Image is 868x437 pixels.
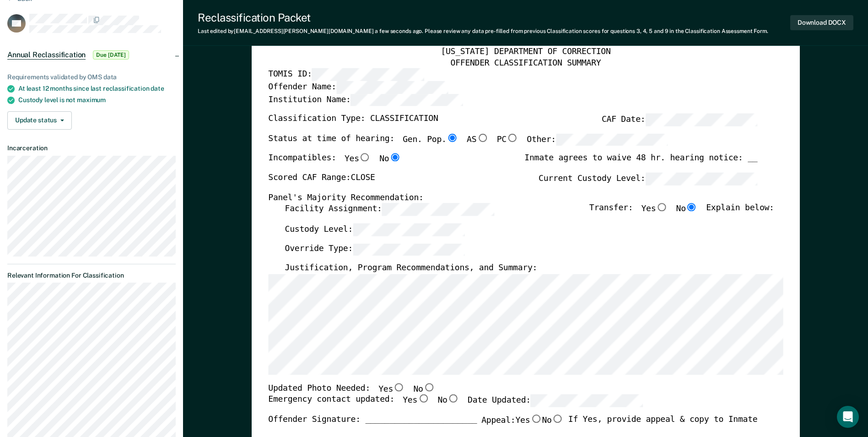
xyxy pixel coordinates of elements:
[359,153,371,162] input: Yes
[7,272,176,279] dt: Relevant Information For Classification
[268,153,401,173] div: Incompatibles:
[268,47,783,58] div: [US_STATE] DEPARTMENT OF CORRECTION
[375,28,422,34] span: a few seconds ago
[350,93,463,106] input: Institution Name:
[686,203,698,212] input: No
[285,203,494,216] label: Facility Assignment:
[268,173,375,185] label: Scored CAF Range: CLOSE
[312,69,424,81] input: TOMIS ID:
[446,134,458,142] input: Gen. Pop.
[542,415,563,426] label: No
[198,11,768,24] div: Reclassification Packet
[551,415,563,423] input: No
[268,114,438,126] label: Classification Type: CLASSIFICATION
[531,395,643,407] input: Date Updated:
[467,134,488,146] label: AS
[7,144,176,152] dt: Incarceration
[468,395,643,407] label: Date Updated:
[645,114,757,126] input: CAF Date:
[93,50,129,60] span: Due [DATE]
[393,383,405,391] input: Yes
[589,203,774,224] div: Transfer: Explain below:
[389,153,401,162] input: No
[7,50,86,60] span: Annual Reclassification
[268,395,643,415] div: Emergency contact updated:
[413,383,435,395] label: No
[285,224,465,236] label: Custody Level:
[77,96,106,104] span: maximum
[496,134,518,146] label: PC
[556,134,668,146] input: Other:
[507,134,518,142] input: PC
[285,243,465,256] label: Override Type:
[837,406,859,428] div: Open Intercom Messenger
[602,114,757,126] label: CAF Date:
[417,395,429,403] input: Yes
[437,395,459,407] label: No
[379,153,401,165] label: No
[151,85,164,92] span: date
[676,203,697,216] label: No
[656,203,668,212] input: Yes
[515,415,542,426] label: Yes
[336,81,448,93] input: Offender Name:
[353,224,465,236] input: Custody Level:
[268,58,783,69] div: OFFENDER CLASSIFICATION SUMMARY
[198,28,768,34] div: Last edited by [EMAIL_ADDRESS][PERSON_NAME][DOMAIN_NAME] . Please review any data pre-filled from...
[524,153,757,173] div: Inmate agrees to waive 48 hr. hearing notice: __
[382,203,494,216] input: Facility Assignment:
[527,134,668,146] label: Other:
[403,134,458,146] label: Gen. Pop.
[285,263,537,274] label: Justification, Program Recommendations, and Summary:
[530,415,542,423] input: Yes
[645,173,757,185] input: Current Custody Level:
[268,192,757,203] div: Panel's Majority Recommendation:
[7,73,176,81] div: Requirements validated by OMS data
[268,134,668,154] div: Status at time of hearing:
[378,383,405,395] label: Yes
[476,134,488,142] input: AS
[790,15,853,30] button: Download DOCX
[539,173,757,185] label: Current Custody Level:
[641,203,668,216] label: Yes
[345,153,371,165] label: Yes
[268,81,448,93] label: Offender Name:
[18,85,176,93] div: At least 12 months since last reclassification
[7,111,72,130] button: Update status
[353,243,465,256] input: Override Type:
[447,395,459,403] input: No
[481,415,564,434] label: Appeal:
[268,93,463,106] label: Institution Name:
[18,96,176,104] div: Custody level is not
[268,383,435,395] div: Updated Photo Needed:
[268,69,424,81] label: TOMIS ID:
[403,395,429,407] label: Yes
[423,383,435,391] input: No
